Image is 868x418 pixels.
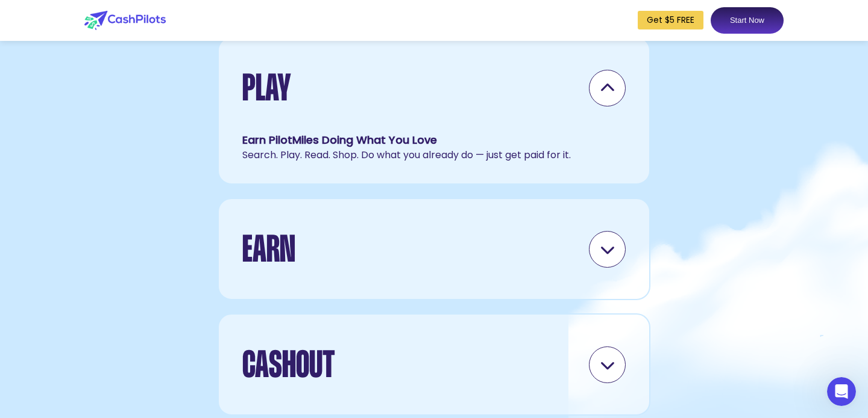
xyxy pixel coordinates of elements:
[638,11,703,29] a: Get $5 FREE
[242,59,291,117] div: Play
[827,377,856,406] iframe: Intercom live chat
[242,132,626,148] div: Earn PilotMiles Doing What You Love
[242,220,295,278] div: Earn
[84,11,166,30] img: logo
[242,336,335,393] div: Cashout
[242,148,626,162] div: Search. Play. Read. Shop. Do what you already do — just get paid for it.
[711,7,784,34] a: Start Now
